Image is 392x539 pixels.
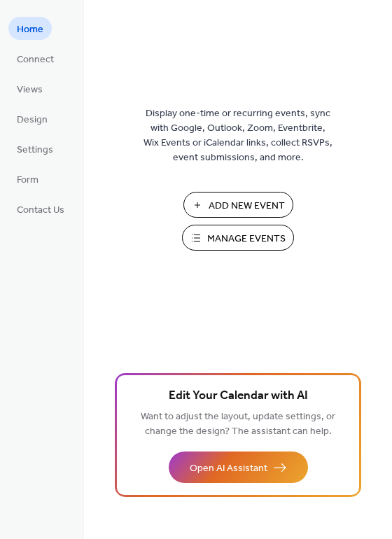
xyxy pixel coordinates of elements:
span: Connect [17,52,54,67]
a: Contact Us [8,197,73,220]
button: Open AI Assistant [169,451,308,483]
span: Home [17,22,43,37]
a: Form [8,167,47,190]
a: Design [8,107,56,130]
span: Form [17,173,38,188]
span: Display one-time or recurring events, sync with Google, Outlook, Zoom, Eventbrite, Wix Events or ... [143,106,332,165]
span: Add New Event [209,199,285,213]
a: Home [8,17,52,40]
span: Contact Us [17,203,64,218]
button: Manage Events [182,225,294,251]
span: Open AI Assistant [190,461,267,476]
a: Connect [8,47,62,70]
span: Manage Events [207,232,286,246]
a: Settings [8,137,62,160]
span: Want to adjust the layout, update settings, or change the design? The assistant can help. [141,407,335,441]
button: Add New Event [183,192,293,218]
span: Edit Your Calendar with AI [169,386,308,406]
span: Design [17,113,48,127]
a: Views [8,77,51,100]
span: Settings [17,143,53,157]
span: Views [17,83,43,97]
